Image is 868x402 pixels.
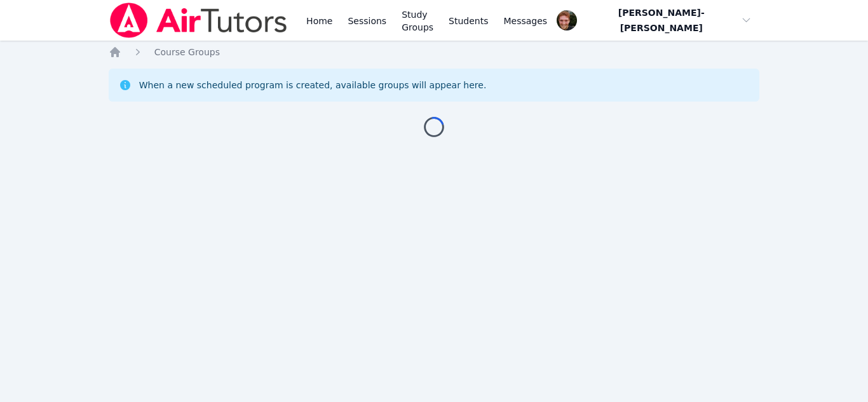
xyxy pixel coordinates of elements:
[154,47,220,57] span: Course Groups
[154,46,220,58] a: Course Groups
[109,3,288,38] img: Air Tutors
[139,79,487,91] div: When a new scheduled program is created, available groups will appear here.
[109,46,760,58] nav: Breadcrumb
[504,15,548,27] span: Messages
